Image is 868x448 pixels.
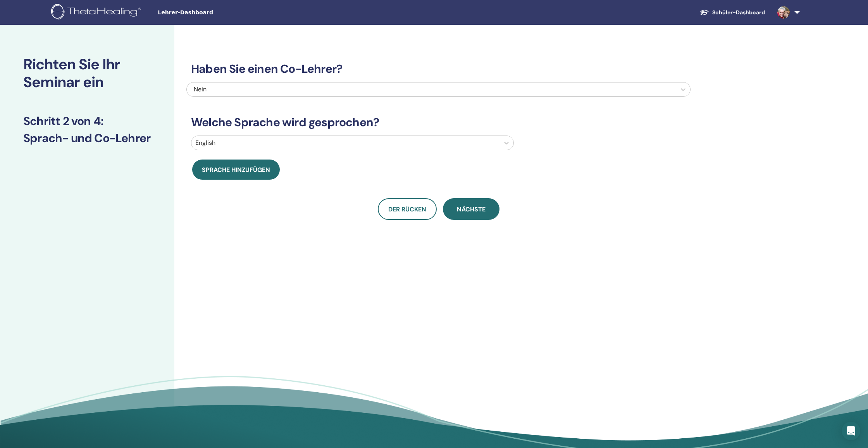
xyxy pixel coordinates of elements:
button: Nächste [443,198,499,220]
div: Open Intercom Messenger [842,422,860,440]
img: graduation-cap-white.svg [700,9,709,15]
span: Der Rücken [388,205,426,213]
button: Der Rücken [378,198,437,220]
h3: Sprach- und Co-Lehrer [23,131,151,145]
h3: Welche Sprache wird gesprochen? [186,115,691,129]
h3: Haben Sie einen Co-Lehrer? [186,62,691,76]
a: Schüler-Dashboard [694,5,771,20]
span: Sprache hinzufügen [202,166,270,174]
button: Sprache hinzufügen [192,160,280,180]
h3: Schritt 2 von 4 : [23,114,151,128]
h2: Richten Sie Ihr Seminar ein [23,56,151,91]
img: default.jpg [777,6,790,19]
span: Lehrer-Dashboard [158,9,274,17]
span: Nein [194,85,207,93]
span: Nächste [457,205,486,213]
img: logo.png [51,4,144,21]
